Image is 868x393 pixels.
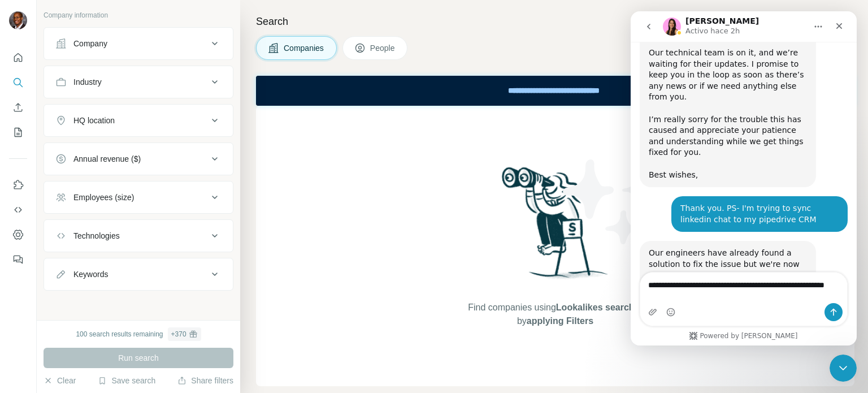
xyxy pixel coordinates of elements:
button: Enrich CSV [9,97,27,118]
div: Industry [73,76,102,88]
div: + 370 [171,329,186,339]
iframe: Banner [256,76,854,106]
button: Dashboard [9,224,27,245]
button: Feedback [9,249,27,270]
div: 100 search results remaining [76,327,201,341]
div: HQ location [73,115,115,126]
button: Employees (size) [44,184,233,211]
div: Thank you. PS- I'm trying to sync linkedin chat to my pipedrive CRM [41,185,217,221]
div: Thank you. PS- I'm trying to sync linkedin chat to my pipedrive CRM [50,192,208,214]
button: Annual revenue ($) [44,145,233,172]
span: Find companies using or by [465,301,645,328]
span: Companies [284,42,325,54]
span: People [370,42,396,54]
button: Selector de emoji [36,296,45,305]
button: Keywords [44,261,233,288]
div: Employees (size) [73,192,134,203]
div: Company [73,38,107,49]
div: Annual revenue ($) [73,153,141,165]
button: Adjuntar un archivo [18,296,27,305]
div: Our engineers have already found a solution to fix the issue but we're now waiting for the Chrome... [18,236,176,280]
button: Quick start [9,47,27,68]
button: Company [44,30,233,57]
button: Save search [98,375,155,386]
button: Search [9,72,27,93]
iframe: Intercom live chat [830,355,857,382]
button: My lists [9,122,27,142]
div: Technologies [73,230,120,241]
h4: Search [256,14,854,29]
span: Lookalikes search [556,303,635,312]
button: Share filters [177,375,233,386]
img: Surfe Illustration - Stars [555,151,657,253]
div: I’m really sorry for the trouble this has caused and appreciate your patience and understanding w... [18,103,176,158]
button: Enviar un mensaje… [194,292,212,310]
div: jason@pgpadvisory.com dice… [9,185,217,230]
div: Aurélie dice… [9,230,217,340]
div: Our engineers have already found a solution to fix the issue but we're now waiting for the Chrome... [9,230,185,316]
span: applying Filters [527,316,593,326]
iframe: Intercom live chat [631,11,857,346]
p: Company information [44,10,233,20]
button: Technologies [44,222,233,249]
div: Keywords [73,269,108,280]
button: Use Surfe on LinkedIn [9,175,27,195]
div: Our technical team is on it, and we’re waiting for their updates. I promise to keep you in the lo... [18,36,176,103]
button: Use Surfe API [9,200,27,220]
button: HQ location [44,107,233,134]
textarea: Escribe un mensaje... [10,261,216,292]
button: Industry [44,68,233,96]
div: Best wishes, [18,158,176,170]
button: Clear [44,375,76,386]
img: Avatar [9,11,27,29]
img: Surfe Illustration - Woman searching with binoculars [497,164,614,290]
